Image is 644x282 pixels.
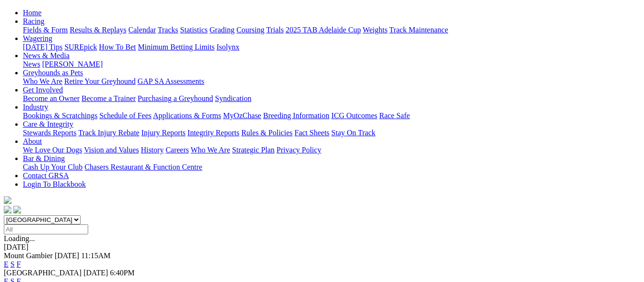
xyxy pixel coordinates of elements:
[23,69,83,77] a: Greyhounds as Pets
[232,146,275,154] a: Strategic Plan
[84,163,202,171] a: Chasers Restaurant & Function Centre
[191,146,230,154] a: Who We Are
[4,269,82,277] span: [GEOGRAPHIC_DATA]
[23,51,70,60] a: News & Media
[4,224,88,234] input: Select date
[141,129,185,137] a: Injury Reports
[23,94,640,103] div: Get Involved
[4,243,640,252] div: [DATE]
[276,146,321,154] a: Privacy Policy
[10,260,15,268] a: S
[64,77,136,85] a: Retire Your Greyhound
[153,111,221,120] a: Applications & Forms
[99,111,151,120] a: Schedule of Fees
[81,252,111,260] span: 11:15AM
[23,120,73,128] a: Care & Integrity
[23,137,42,145] a: About
[23,9,41,17] a: Home
[4,196,11,204] img: logo-grsa-white.png
[55,252,80,260] span: [DATE]
[128,26,156,34] a: Calendar
[99,43,136,51] a: How To Bet
[210,26,235,34] a: Grading
[23,171,69,180] a: Contact GRSA
[23,60,40,68] a: News
[23,180,86,188] a: Login To Blackbook
[180,26,208,34] a: Statistics
[23,154,65,162] a: Bar & Dining
[23,129,640,137] div: Care & Integrity
[70,26,126,34] a: Results & Replays
[23,146,82,154] a: We Love Our Dogs
[23,163,640,171] div: Bar & Dining
[286,26,361,34] a: 2025 TAB Adelaide Cup
[236,26,265,34] a: Coursing
[23,111,640,120] div: Industry
[4,260,9,268] a: E
[23,77,62,85] a: Who We Are
[263,111,329,120] a: Breeding Information
[331,129,375,137] a: Stay On Track
[23,26,640,34] div: Racing
[23,103,48,111] a: Industry
[331,111,377,120] a: ICG Outcomes
[23,94,80,102] a: Become an Owner
[187,129,239,137] a: Integrity Reports
[138,43,215,51] a: Minimum Betting Limits
[23,34,52,42] a: Wagering
[78,129,139,137] a: Track Injury Rebate
[23,146,640,154] div: About
[23,60,640,69] div: News & Media
[17,260,21,268] a: F
[23,26,68,34] a: Fields & Form
[82,94,136,102] a: Become a Trainer
[138,77,204,85] a: GAP SA Assessments
[4,234,35,242] span: Loading...
[389,26,448,34] a: Track Maintenance
[23,77,640,86] div: Greyhounds as Pets
[83,269,108,277] span: [DATE]
[23,17,44,25] a: Racing
[23,43,640,51] div: Wagering
[23,86,63,94] a: Get Involved
[379,111,409,120] a: Race Safe
[266,26,284,34] a: Trials
[216,43,239,51] a: Isolynx
[4,252,53,260] span: Mount Gambier
[215,94,251,102] a: Syndication
[165,146,189,154] a: Careers
[241,129,293,137] a: Rules & Policies
[13,206,21,213] img: twitter.svg
[23,43,62,51] a: [DATE] Tips
[64,43,97,51] a: SUREpick
[295,129,329,137] a: Fact Sheets
[138,94,213,102] a: Purchasing a Greyhound
[4,206,11,213] img: facebook.svg
[23,129,76,137] a: Stewards Reports
[42,60,102,68] a: [PERSON_NAME]
[23,163,82,171] a: Cash Up Your Club
[23,111,97,120] a: Bookings & Scratchings
[141,146,164,154] a: History
[110,269,135,277] span: 6:40PM
[158,26,178,34] a: Tracks
[84,146,139,154] a: Vision and Values
[223,111,261,120] a: MyOzChase
[363,26,388,34] a: Weights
